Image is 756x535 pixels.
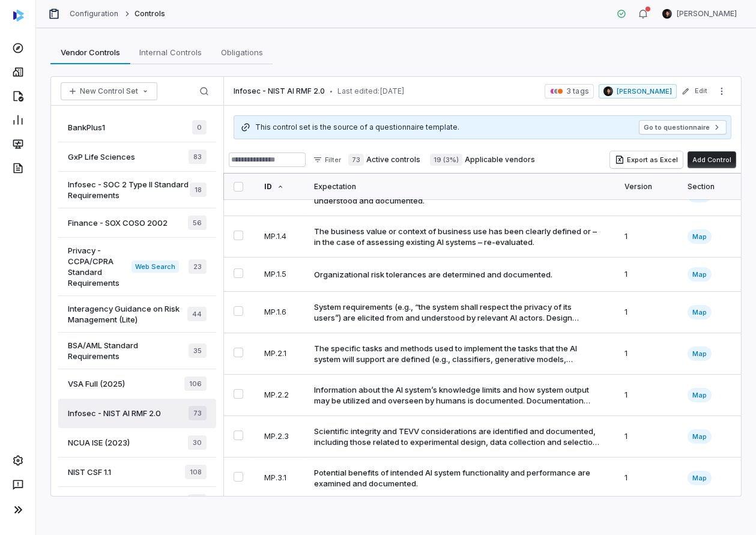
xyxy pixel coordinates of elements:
span: NCUA ISE (2023) [68,437,130,448]
img: Clarence Chio avatar [603,86,613,96]
span: Web Search [132,261,179,273]
label: Active controls [348,154,420,166]
a: NIST CSF 1.1108 [58,458,216,487]
label: Applicable vendors [430,154,535,166]
td: 1 [615,216,678,258]
span: NIST CSF 1.1 [68,467,111,477]
button: Select MP.1.6 control [234,306,243,316]
td: MP.1.5 [255,258,304,292]
a: Interagency Guidance on Risk Management (Lite)44 [58,296,216,333]
div: Potential benefits of intended AI system functionality and performance are examined and documented. [314,467,600,489]
button: Go to questionnaire [639,120,727,135]
td: MP.3.1 [255,458,304,499]
div: Organizational risk tolerances are determined and documented. [314,269,552,280]
button: Select MP.1.4 control [234,231,243,240]
td: MP.2.2 [255,375,304,416]
span: 83 [189,150,207,164]
td: 1 [615,258,678,292]
button: Edit [678,80,711,102]
span: Map [688,267,712,282]
span: Internal Controls [135,44,207,60]
span: 0 [192,120,207,135]
button: Clarence Chio avatar[PERSON_NAME] [655,5,744,23]
div: Scientific integrity and TEVV considerations are identified and documented, including those relat... [314,426,600,447]
img: svg%3e [13,10,24,22]
span: Map [688,429,712,444]
a: VSA Full (2025)106 [58,369,216,399]
a: Infosec - SOC 2 Type II Standard Requirements18 [58,172,216,208]
span: Map [688,305,712,319]
a: Privacy - CCPA/CPRA Standard RequirementsWeb Search23 [58,238,216,296]
a: 20 [58,487,216,516]
div: Section [688,174,731,199]
span: [PERSON_NAME] [677,9,737,19]
span: Filter [325,156,341,165]
span: 73 [348,154,364,166]
span: Infosec - NIST AI RMF 2.0 [68,408,161,419]
td: MP.2.3 [255,416,304,458]
span: Infosec - SOC 2 Type II Standard Requirements [68,179,190,201]
button: Select MP.2.2 control [234,389,243,399]
span: BankPlus1 [68,122,105,133]
a: GxP Life Sciences83 [58,142,216,172]
span: 30 [188,435,207,450]
span: 18 [190,183,207,197]
span: Last edited: [DATE] [337,86,405,96]
a: Configuration [70,9,119,19]
button: Select MP.2.1 control [234,348,243,357]
span: 20 [188,494,207,509]
span: 23 [189,259,207,274]
button: Select MP.2.3 control [234,431,243,440]
td: 1 [615,333,678,375]
span: 73 [189,406,207,420]
span: Obligations [216,44,268,60]
span: 106 [184,376,207,391]
span: 56 [188,216,207,230]
div: ID [264,174,295,199]
span: Map [688,229,712,244]
span: Privacy - CCPA/CPRA Standard Requirements [68,245,132,288]
td: 1 [615,458,678,499]
td: 1 [615,416,678,458]
span: GxP Life Sciences [68,151,135,162]
button: More actions [712,82,731,100]
div: The specific tasks and methods used to implement the tasks that the AI system will support are de... [314,343,600,364]
a: NCUA ISE (2023)30 [58,428,216,458]
span: • [330,87,333,95]
span: VSA Full (2025) [68,378,125,389]
span: Infosec - NIST AI RMF 2.0 [234,86,325,96]
a: BankPlus10 [58,113,216,142]
span: This control set is the source of a questionnaire template. [255,122,459,132]
span: 35 [189,343,207,358]
td: 1 [615,292,678,333]
span: Map [688,471,712,485]
div: System requirements (e.g., “the system shall respect the privacy of its users”) are elicited from... [314,301,600,323]
button: Filter [308,153,346,167]
span: Interagency Guidance on Risk Management (Lite) [68,303,187,325]
span: BSA/AML Standard Requirements [68,340,189,361]
td: MP.2.1 [255,333,304,375]
span: Map [688,346,712,361]
a: BSA/AML Standard Requirements35 [58,333,216,369]
a: Finance - SOX COSO 200256 [58,208,216,238]
td: MP.1.6 [255,292,304,333]
span: 3 tags [566,86,588,96]
span: [PERSON_NAME] [617,86,672,96]
div: Expectation [314,174,605,199]
button: New Control Set [61,82,157,100]
button: Export as Excel [610,151,683,168]
button: Select MP.3.1 control [234,472,243,482]
span: 44 [187,307,207,321]
span: Controls [135,9,165,19]
button: Add Control [688,151,736,168]
span: Map [688,388,712,402]
img: Clarence Chio avatar [662,9,672,19]
div: Information about the AI system’s knowledge limits and how system output may be utilized and over... [314,384,600,406]
td: 1 [615,375,678,416]
td: MP.1.4 [255,216,304,258]
div: The business value or context of business use has been clearly defined or – in the case of assess... [314,226,600,247]
div: Version [624,174,668,199]
span: 108 [185,465,207,479]
span: Vendor Controls [56,44,125,60]
span: Finance - SOX COSO 2002 [68,217,168,228]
